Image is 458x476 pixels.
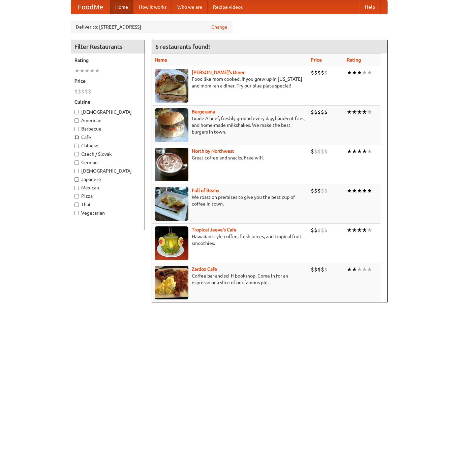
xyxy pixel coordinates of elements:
[357,148,362,155] li: ★
[155,69,188,103] img: sallys.jpg
[74,186,79,190] input: Mexican
[362,266,367,273] li: ★
[321,108,324,116] li: $
[71,21,233,33] div: Deliver to: [STREET_ADDRESS]
[74,201,141,208] label: Thai
[314,148,317,155] li: $
[74,152,79,156] input: Czech / Slovak
[192,109,215,114] a: Burgerama
[352,148,357,155] li: ★
[74,193,141,199] label: Pizza
[367,187,372,194] li: ★
[71,0,110,14] a: FoodMe
[367,266,372,273] li: ★
[155,57,167,63] a: Name
[74,110,79,114] input: [DEMOGRAPHIC_DATA]
[347,187,352,194] li: ★
[74,168,141,174] label: [DEMOGRAPHIC_DATA]
[311,69,314,76] li: $
[311,226,314,234] li: $
[74,99,141,105] h5: Cuisine
[78,88,81,95] li: $
[74,211,79,215] input: Vegetarian
[352,187,357,194] li: ★
[367,148,372,155] li: ★
[321,69,324,76] li: $
[81,88,85,95] li: $
[357,69,362,76] li: ★
[362,148,367,155] li: ★
[74,67,80,74] li: ★
[314,69,317,76] li: $
[311,148,314,155] li: $
[324,108,328,116] li: $
[74,109,141,115] label: [DEMOGRAPHIC_DATA]
[74,203,79,207] input: Thai
[74,159,141,166] label: German
[192,148,234,154] b: North by Northwest
[90,67,95,74] li: ★
[357,187,362,194] li: ★
[74,88,78,95] li: $
[352,266,357,273] li: ★
[321,187,324,194] li: $
[155,233,305,247] p: Hawaiian style coffee, fresh juices, and tropical fruit smoothies.
[80,67,85,74] li: ★
[155,115,305,135] p: Grade A beef, freshly ground every day, hand-cut fries, and home-made milkshakes. We make the bes...
[74,135,79,140] input: Cafe
[74,142,141,149] label: Chinese
[317,266,321,273] li: $
[347,226,352,234] li: ★
[192,266,217,272] a: Zardoz Cafe
[311,187,314,194] li: $
[95,67,100,74] li: ★
[347,148,352,155] li: ★
[321,148,324,155] li: $
[172,0,208,14] a: Who we are
[360,0,380,14] a: Help
[155,76,305,89] p: Food like mom cooked, if you grew up in [US_STATE] and mom ran a diner. Try our blue plate special!
[347,108,352,116] li: ★
[74,160,79,165] input: German
[74,169,79,173] input: [DEMOGRAPHIC_DATA]
[362,226,367,234] li: ★
[74,144,79,148] input: Chinese
[74,127,79,131] input: Barbecue
[155,194,305,207] p: We roast on premises to give you the best cup of coffee in town.
[347,69,352,76] li: ★
[74,176,141,183] label: Japanese
[133,0,172,14] a: How it works
[357,108,362,116] li: ★
[74,151,141,157] label: Czech / Slovak
[192,188,219,193] a: Full of Beans
[155,43,210,50] ng-pluralize: 6 restaurants found!
[74,210,141,216] label: Vegetarian
[74,184,141,191] label: Mexican
[85,88,88,95] li: $
[74,177,79,182] input: Japanese
[155,226,188,260] img: jeeves.jpg
[352,69,357,76] li: ★
[367,69,372,76] li: ★
[155,154,305,161] p: Great coffee and snacks. Free wifi.
[314,187,317,194] li: $
[324,187,328,194] li: $
[74,78,141,84] h5: Price
[74,125,141,132] label: Barbecue
[155,108,188,142] img: burgerama.jpg
[74,134,141,141] label: Cafe
[110,0,133,14] a: Home
[347,266,352,273] li: ★
[352,108,357,116] li: ★
[74,194,79,198] input: Pizza
[317,148,321,155] li: $
[155,187,188,221] img: beans.jpg
[314,266,317,273] li: $
[321,226,324,234] li: $
[71,40,145,53] h4: Filter Restaurants
[192,227,237,232] a: Tropical Jeeve's Cafe
[192,70,245,75] a: [PERSON_NAME]'s Diner
[324,148,328,155] li: $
